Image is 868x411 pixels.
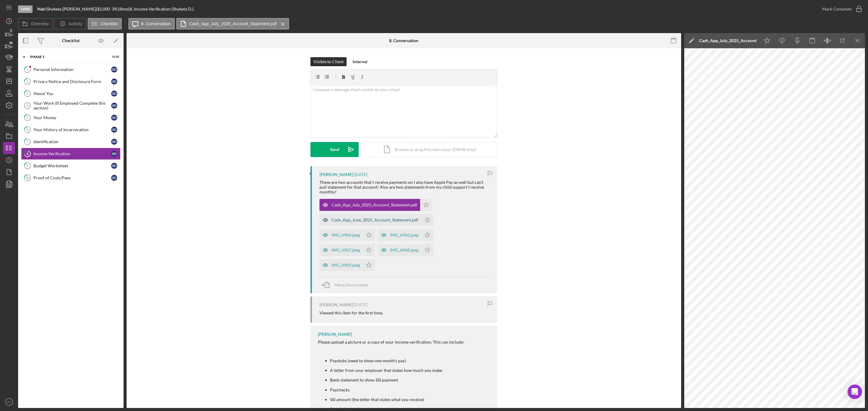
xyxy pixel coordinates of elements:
tspan: 9 [27,164,29,168]
a: 3About YouSD [21,88,121,100]
div: 0 / 10 [108,55,119,59]
tspan: 1 [27,67,28,71]
tspan: 6 [27,128,29,131]
div: Cash_App_June_2025_Account_Statement.pdf [332,218,418,222]
div: 3 % [112,7,118,11]
a: 6Your History of IncarcerationSD [21,124,121,136]
div: S D [111,151,117,157]
a: 5Your MoneySD [21,112,121,124]
div: IMG_6967.jpeg [332,248,360,252]
button: Checklist [88,18,122,29]
div: S D [111,103,117,109]
div: 8. Conversation [389,38,418,43]
div: Income Verification [33,151,111,156]
div: Your Work (If Employed Complete this section) [33,101,111,110]
button: Mark Complete [816,3,865,15]
time: 2025-09-11 15:52 [354,302,367,307]
div: These are two accounts that I receive payments on I also have Apple Pay as well but can’t pull st... [319,180,491,194]
button: Cash_App_July_2025_Account_Statement.pdf [176,18,289,29]
button: Cash_App_June_2025_Account_Statement.pdf [319,214,433,226]
label: Cash_App_July_2025_Account_Statement.pdf [189,21,277,26]
tspan: 5 [27,116,28,119]
div: Cash_App_July_2025_Account_Statement.pdf [699,38,756,43]
button: IMG_6968.jpeg [378,244,433,256]
tspan: 8 [27,152,28,156]
div: [PERSON_NAME] [319,302,353,307]
label: Activity [69,21,82,26]
a: 10Proof of Costs/FeesSD [21,172,121,184]
tspan: 10 [26,176,30,180]
div: Viewed this item for the first time. [319,311,383,315]
button: IMG_6967.jpeg [319,244,375,256]
a: 7IdentificationSD [21,136,121,148]
li: Bank statement to show SSI payment [330,378,491,382]
button: 8. Conversation [128,18,175,29]
div: Your Money [33,115,111,120]
div: [PERSON_NAME] [318,332,352,337]
div: Open [18,5,33,13]
div: Identification [33,139,111,144]
div: S D [111,115,117,121]
div: Privacy Notice and Disclosure Form [33,79,111,84]
div: S D [111,175,117,181]
button: IMG_6964.jpeg [319,229,375,241]
div: S D [111,91,117,97]
div: S D [111,127,117,133]
div: Proof of Costs/Fees [33,175,111,180]
div: IMG_6968.jpeg [390,248,418,252]
button: IMG_6966.jpeg [378,229,433,241]
div: Open Intercom Messenger [848,385,862,399]
div: Personal Information [33,67,111,72]
text: PY [7,400,11,404]
div: Visible to Client [313,57,344,66]
button: Activity [54,18,86,29]
button: Move Documents [319,277,374,292]
div: Mark Complete [822,3,851,15]
div: Shyketa [PERSON_NAME] | [47,7,97,11]
button: Overview [18,18,52,29]
li: Paychecks [330,388,491,392]
div: S D [111,163,117,169]
a: 2Privacy Notice and Disclosure FormSD [21,76,121,88]
button: Send [310,142,359,157]
div: [PERSON_NAME] [319,172,353,177]
tspan: 3 [27,91,28,95]
div: About You [33,91,111,96]
span: $5,000 [97,6,110,11]
time: 2025-09-11 16:08 [354,172,367,177]
div: Budget Worksheet [33,163,111,168]
a: 4Your Work (If Employed Complete this section)SD [21,100,121,112]
a: 1Personal InformationSD [21,63,121,76]
li: SSI amount (the letter that states what you receive) [330,397,491,402]
div: S D [111,79,117,85]
div: | 8. Income Verification (Shyketa D.) [128,7,193,11]
a: 9Budget WorksheetSD [21,160,121,172]
button: PY [3,396,15,408]
button: Cash_App_July_2025_Account_Statement.pdf [319,199,432,211]
button: Internal [350,57,370,66]
div: Internal [353,57,367,66]
div: S D [111,66,117,73]
li: Paystubs (need to show one month's pay) [330,358,491,363]
div: IMG_6969.jpeg [332,263,360,267]
div: IMG_6966.jpeg [390,233,418,237]
div: Your History of Incarceration [33,127,111,132]
button: Visible to Client [310,57,347,66]
span: Move Documents [335,282,368,287]
div: | [37,7,47,11]
div: Phase 1 [30,55,104,59]
div: Send [330,142,339,157]
tspan: 7 [27,140,29,144]
li: A letter from your employer that states how much you make [330,368,491,373]
div: S D [111,139,117,145]
div: Cash_App_July_2025_Account_Statement.pdf [332,202,417,207]
label: Checklist [101,21,118,26]
label: Overview [31,21,49,26]
div: 18 mo [118,7,128,11]
tspan: 2 [27,79,28,83]
div: Checklist [62,38,80,43]
button: IMG_6969.jpeg [319,259,375,271]
label: 8. Conversation [141,21,171,26]
div: IMG_6964.jpeg [332,233,360,237]
a: 8Income VerificationSD [21,148,121,160]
